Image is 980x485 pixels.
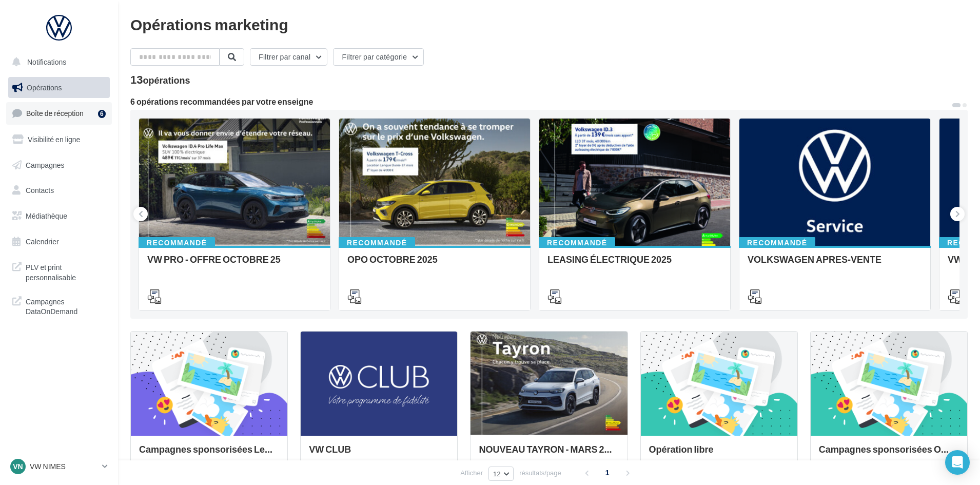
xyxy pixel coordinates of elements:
[26,211,67,220] span: Médiathèque
[333,48,424,66] button: Filtrer par catégorie
[250,48,327,66] button: Filtrer par canal
[6,290,112,321] a: Campagnes DataOnDemand
[347,254,522,275] div: OPO OCTOBRE 2025
[649,444,789,464] div: Opération libre
[488,467,514,481] button: 12
[26,260,106,282] span: PLV et print personnalisable
[599,464,616,481] span: 1
[339,237,415,248] div: Recommandé
[30,461,98,472] p: VW NIMES
[130,16,968,32] div: Opérations marketing
[26,295,106,317] span: Campagnes DataOnDemand
[479,444,619,464] div: NOUVEAU TAYRON - MARS 2025
[28,135,80,144] span: Visibilité en ligne
[139,237,215,248] div: Recommandé
[6,51,108,73] button: Notifications
[460,468,483,478] span: Afficher
[748,254,922,275] div: VOLKSWAGEN APRES-VENTE
[26,160,65,169] span: Campagnes
[143,75,190,85] div: opérations
[819,444,959,464] div: Campagnes sponsorisées OPO
[6,256,112,286] a: PLV et print personnalisable
[309,444,449,464] div: VW CLUB
[6,154,112,176] a: Campagnes
[8,457,110,476] a: VN VW NIMES
[26,109,84,118] span: Boîte de réception
[519,468,561,478] span: résultats/page
[6,205,112,227] a: Médiathèque
[13,461,23,472] span: VN
[945,450,970,475] div: Open Intercom Messenger
[6,231,112,253] a: Calendrier
[6,102,112,124] a: Boîte de réception6
[6,77,112,99] a: Opérations
[6,129,112,150] a: Visibilité en ligne
[739,237,815,248] div: Recommandé
[6,180,112,201] a: Contacts
[27,83,62,92] span: Opérations
[547,254,722,275] div: LEASING ÉLECTRIQUE 2025
[98,110,106,118] div: 6
[26,237,59,246] span: Calendrier
[130,98,951,106] div: 6 opérations recommandées par votre enseigne
[27,57,66,66] span: Notifications
[139,444,279,464] div: Campagnes sponsorisées Les Instants VW Octobre
[493,470,501,478] span: 12
[130,74,190,85] div: 13
[539,237,615,248] div: Recommandé
[147,254,322,275] div: VW PRO - OFFRE OCTOBRE 25
[26,186,54,195] span: Contacts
